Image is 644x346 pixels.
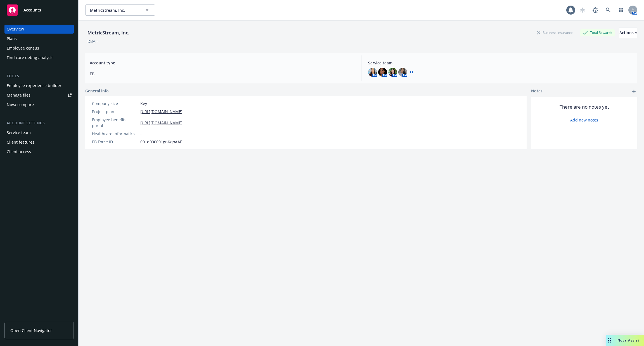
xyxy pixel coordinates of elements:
img: photo [368,68,377,77]
span: Key [140,100,147,106]
a: Switch app [615,4,627,16]
a: Nova compare [4,100,74,109]
div: Plans [7,34,17,43]
div: Tools [4,73,74,79]
img: photo [398,68,407,77]
a: Service team [4,128,74,137]
div: Employee experience builder [7,81,61,90]
a: Start snowing [577,4,588,16]
div: Find care debug analysis [7,53,53,62]
span: Notes [531,88,543,95]
span: General info [85,88,109,94]
span: MetricStream, Inc. [90,7,138,13]
span: Accounts [23,8,41,12]
a: [URL][DOMAIN_NAME] [140,109,183,114]
span: There are no notes yet [560,104,609,110]
div: Account settings [4,120,74,126]
a: Manage files [4,91,74,100]
div: Project plan [92,109,138,114]
span: Service team [368,60,633,66]
a: Employee experience builder [4,81,74,90]
span: Open Client Navigator [10,328,52,333]
a: [URL][DOMAIN_NAME] [140,120,183,126]
a: Report a Bug [590,4,601,16]
a: add [631,88,637,95]
span: - [140,131,142,137]
div: Total Rewards [580,29,615,36]
a: Add new notes [570,117,598,123]
div: Healthcare Informatics [92,131,138,137]
div: Employee census [7,44,39,53]
div: MetricStream, Inc. [85,29,132,36]
div: Employee benefits portal [92,117,138,128]
button: MetricStream, Inc. [85,4,155,16]
a: Find care debug analysis [4,53,74,62]
img: photo [378,68,387,77]
div: Client access [7,147,31,156]
div: Service team [7,128,31,137]
div: Business Insurance [534,29,576,36]
a: Plans [4,34,74,43]
a: Search [603,4,614,16]
div: Actions [619,27,637,38]
button: Nova Assist [606,335,644,346]
span: Account type [90,60,354,66]
div: EB Force ID [92,139,138,145]
a: +1 [409,71,413,74]
a: Client features [4,138,74,147]
span: Nova Assist [617,338,640,343]
div: Drag to move [606,335,613,346]
div: Nova compare [7,100,34,109]
a: Accounts [4,2,74,18]
div: Overview [7,25,24,34]
span: 001d000001gnKqoAAE [140,139,182,145]
div: Client features [7,138,34,147]
a: Client access [4,147,74,156]
span: EB [90,71,354,77]
img: photo [388,68,397,77]
a: Employee census [4,44,74,53]
div: Company size [92,100,138,106]
button: Actions [619,27,637,38]
a: Overview [4,25,74,34]
div: DBA: - [87,38,98,44]
div: Manage files [7,91,30,100]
